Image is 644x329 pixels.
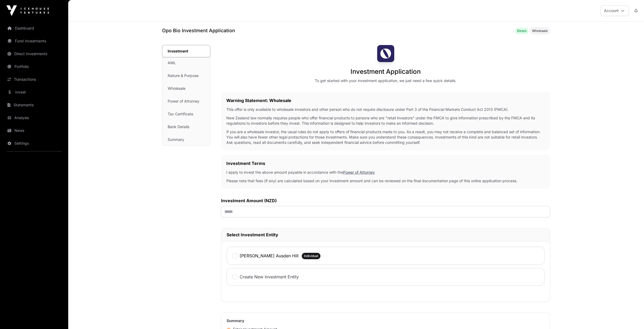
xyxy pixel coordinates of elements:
a: Analysis [4,112,64,124]
a: Settings [4,137,64,149]
a: Transactions [4,74,64,85]
img: Icehouse Ventures Logo [6,5,49,16]
h2: Select Investment Entity [227,231,545,238]
span: Wholesale [532,29,548,33]
a: Invest [4,86,64,98]
iframe: Chat Widget [617,303,644,329]
a: Fund Investments [4,35,64,47]
a: Portfolio [4,61,64,72]
label: Create New Investment Entity [240,274,299,280]
p: New Zealand law normally requires people who offer financial products to persons who are "retail ... [226,115,545,126]
div: To get started with your investment application, we just need a few quick details. [315,78,456,83]
a: News [4,125,64,136]
p: I apply to invest the above amount payable in accordance with the [226,170,545,175]
h1: Opo Bio Investment Application [162,27,235,34]
h1: Investment Application [351,67,421,76]
span: Individual [304,254,318,258]
a: Direct Investments [4,48,64,60]
label: Investment Amount (NZD) [221,197,550,204]
h2: Summary [227,318,545,323]
p: If you are a wholesale investor, the usual rules do not apply to offers of financial products mad... [226,129,545,145]
label: [PERSON_NAME] Ausden Hill [240,253,299,259]
img: Opo Bio [377,45,394,62]
p: This offer is only available to wholesale investors and other person who do not require disclosur... [226,107,545,112]
h2: Investment Terms [226,160,545,166]
p: Please note that fees (if any) are calculated based on your investment amount and can be reviewed... [226,178,545,184]
a: Power of Attorney [343,170,375,174]
a: Statements [4,99,64,111]
a: Dashboard [4,22,64,34]
button: Account [601,5,629,16]
span: Direct [517,29,526,33]
h2: Warning Statement: Wholesale [226,97,545,104]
